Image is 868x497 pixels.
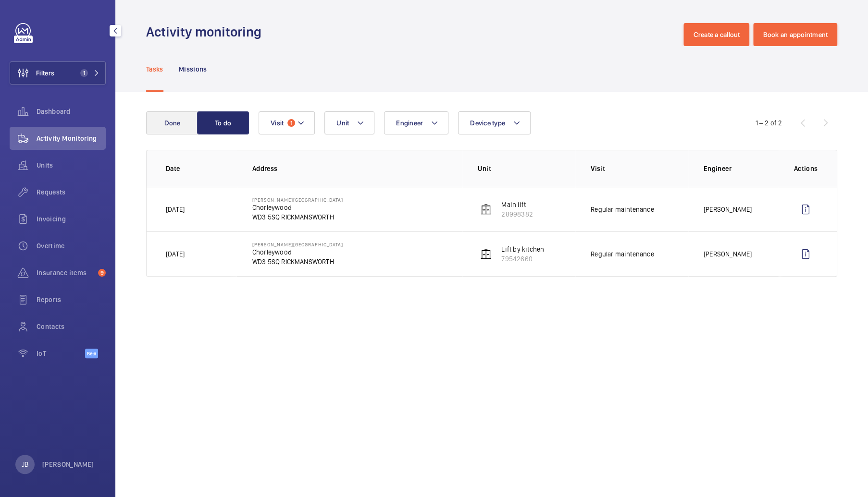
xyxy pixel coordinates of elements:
button: Unit [324,111,374,134]
p: Chorleywood [252,203,343,212]
p: [PERSON_NAME] [704,205,752,214]
p: [PERSON_NAME][GEOGRAPHIC_DATA] [252,242,343,247]
span: IoT [37,349,85,358]
span: Invoicing [37,214,106,224]
p: Visit [591,164,688,173]
span: Activity Monitoring [37,133,106,143]
button: To do [197,111,249,134]
span: 1 [80,69,88,77]
p: Tasks [146,64,163,74]
p: Missions [179,64,207,74]
p: Actions [794,164,818,173]
span: 1 [287,119,295,127]
p: Lift by kitchen [501,244,544,254]
button: Device type [458,111,531,134]
span: Beta [85,349,98,358]
span: Visit [271,119,284,127]
span: Requests [37,187,106,197]
img: elevator.svg [480,248,492,260]
button: Visit1 [259,111,315,134]
span: Filters [36,68,54,78]
p: JB [22,460,28,469]
span: Unit [336,119,349,127]
p: [PERSON_NAME] [42,460,94,469]
p: 79542660 [501,254,544,264]
p: [PERSON_NAME][GEOGRAPHIC_DATA] [252,197,343,203]
p: Regular maintenance [591,249,654,259]
p: [PERSON_NAME] [704,249,752,259]
div: 1 – 2 of 2 [755,118,782,128]
p: Chorleywood [252,247,343,257]
p: WD3 5SQ RICKMANSWORTH [252,257,343,267]
button: Engineer [384,111,448,134]
button: Create a callout [683,23,749,46]
button: Filters1 [10,61,106,85]
p: Engineer [704,164,779,173]
p: Unit [478,164,575,173]
span: Contacts [37,322,106,331]
span: Insurance items [37,268,94,278]
button: Done [146,111,198,134]
p: [DATE] [166,249,185,259]
span: Overtime [37,241,106,251]
h1: Activity monitoring [146,23,267,41]
span: Units [37,160,106,170]
span: Engineer [396,119,423,127]
p: WD3 5SQ RICKMANSWORTH [252,212,343,222]
p: Date [166,164,237,173]
span: 9 [98,269,106,277]
button: Book an appointment [753,23,837,46]
span: Reports [37,295,106,304]
img: elevator.svg [480,204,492,215]
span: Dashboard [37,107,106,116]
p: Regular maintenance [591,205,654,214]
span: Device type [470,119,505,127]
p: [DATE] [166,205,185,214]
p: 28998382 [501,209,533,219]
p: Main lift [501,200,533,209]
p: Address [252,164,462,173]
